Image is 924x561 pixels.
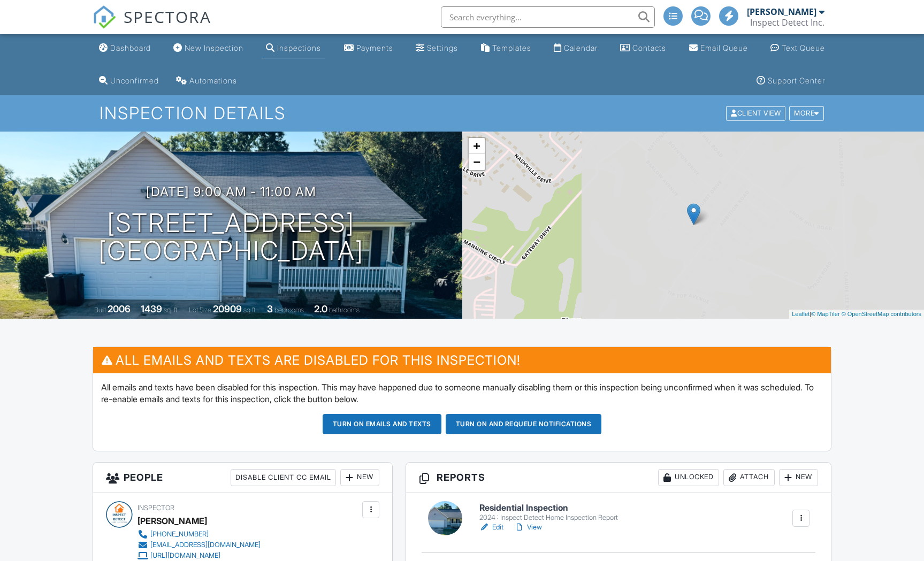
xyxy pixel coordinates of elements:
a: Settings [411,39,462,58]
h6: Residential Inspection [479,503,618,513]
div: [EMAIL_ADDRESS][DOMAIN_NAME] [150,541,261,549]
h3: Reports [406,463,831,493]
a: © MapTiler [811,311,840,317]
div: Calendar [564,43,598,52]
a: SPECTORA [93,14,211,37]
h3: All emails and texts are disabled for this inspection! [93,347,831,373]
div: | [789,310,924,319]
h3: People [93,463,393,493]
button: Turn on and Requeue Notifications [446,414,602,434]
span: Lot Size [189,306,211,314]
div: Unlocked [658,469,719,486]
span: SPECTORA [124,5,211,28]
div: Payments [356,43,393,52]
div: [URL][DOMAIN_NAME] [150,551,220,560]
div: New Inspection [185,43,243,52]
div: 1439 [141,303,162,314]
div: 2024 : Inspect Detect Home Inspection Report [479,513,618,522]
a: Email Queue [685,39,752,58]
div: More [789,106,824,121]
img: The Best Home Inspection Software - Spectora [93,5,116,29]
div: Client View [726,106,785,121]
div: Unconfirmed [110,76,159,85]
button: Turn on emails and texts [323,414,441,434]
div: Templates [492,43,531,52]
a: Templates [477,39,536,58]
div: [PERSON_NAME] [138,513,207,529]
div: Dashboard [110,43,151,52]
a: Residential Inspection 2024 : Inspect Detect Home Inspection Report [479,503,618,522]
input: Search everything... [441,6,655,28]
a: Automations (Basic) [172,71,241,91]
div: Email Queue [700,43,748,52]
div: 3 [267,303,273,314]
a: Calendar [549,39,602,58]
a: Zoom in [469,138,485,154]
a: New Inspection [169,39,248,58]
a: Inspections [262,39,325,58]
a: Client View [725,109,788,117]
div: Contacts [632,43,666,52]
div: New [779,469,818,486]
div: 2.0 [314,303,327,314]
a: [EMAIL_ADDRESS][DOMAIN_NAME] [138,540,261,550]
h1: Inspection Details [100,104,825,122]
div: Automations [189,76,237,85]
a: Contacts [616,39,670,58]
div: Settings [427,43,458,52]
p: All emails and texts have been disabled for this inspection. This may have happened due to someon... [101,381,823,405]
a: Leaflet [792,311,810,317]
a: Text Queue [766,39,829,58]
span: bathrooms [329,306,360,314]
a: Payments [340,39,398,58]
h1: [STREET_ADDRESS] [GEOGRAPHIC_DATA] [98,209,364,266]
div: Inspections [277,43,321,52]
div: Disable Client CC Email [231,469,336,486]
div: New [340,469,379,486]
h3: [DATE] 9:00 am - 11:00 am [146,185,316,199]
span: sq. ft. [164,306,179,314]
a: Edit [479,522,503,533]
a: Support Center [752,71,829,91]
span: Built [94,306,106,314]
a: © OpenStreetMap contributors [842,311,921,317]
a: Zoom out [469,154,485,170]
a: Unconfirmed [95,71,163,91]
span: bedrooms [274,306,304,314]
span: sq.ft. [243,306,257,314]
div: Text Queue [782,43,825,52]
a: [PHONE_NUMBER] [138,529,261,540]
a: Dashboard [95,39,155,58]
a: View [514,522,542,533]
a: [URL][DOMAIN_NAME] [138,550,261,561]
div: 2006 [108,303,131,314]
div: Support Center [768,76,825,85]
div: 20909 [213,303,242,314]
div: Attach [723,469,775,486]
div: Inspect Detect Inc. [750,17,824,28]
div: [PERSON_NAME] [747,6,816,17]
span: Inspector [138,504,174,512]
div: [PHONE_NUMBER] [150,530,209,539]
